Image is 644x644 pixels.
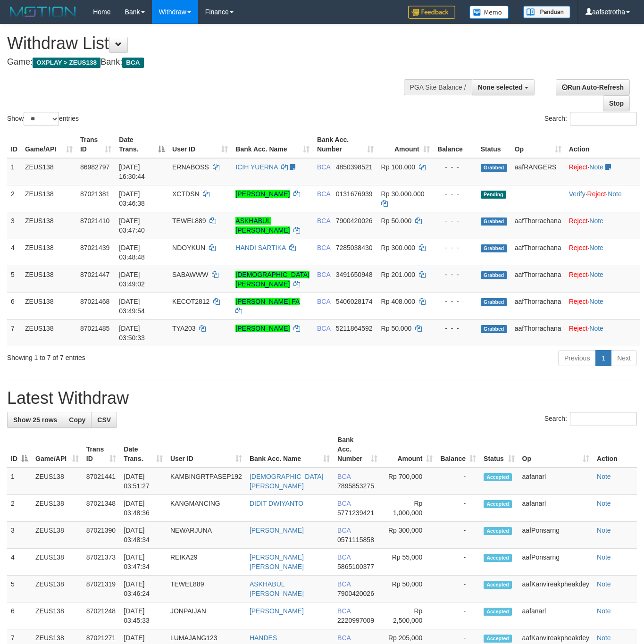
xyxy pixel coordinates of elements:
span: Accepted [484,608,512,616]
span: Copy 7900420026 to clipboard [337,590,374,597]
td: · [565,319,640,346]
span: Copy 4850398521 to clipboard [336,163,373,171]
td: 87021319 [83,576,120,602]
span: Pending [481,191,506,199]
div: - - - [437,297,473,306]
td: ZEUS138 [21,239,76,266]
th: Balance [434,131,477,158]
label: Search: [544,412,637,426]
td: aafThorrachana [511,293,565,319]
img: Feedback.jpg [408,6,455,19]
span: NDOYKUN [172,244,205,251]
a: Note [589,163,603,171]
div: PGA Site Balance / [404,79,472,95]
span: Accepted [484,527,512,535]
div: - - - [437,189,473,199]
td: · [565,293,640,319]
td: JONPAIJAN [167,602,246,629]
span: BCA [317,190,330,198]
span: BCA [317,244,330,251]
td: - [436,468,480,495]
td: ZEUS138 [32,549,83,576]
td: 6 [7,602,32,629]
a: Copy [63,412,92,428]
td: 6 [7,293,21,319]
td: ZEUS138 [32,522,83,549]
span: Show 25 rows [13,416,57,424]
a: Note [597,634,611,642]
span: [DATE] 03:46:38 [119,190,145,207]
th: User ID: activate to sort column ascending [167,431,246,468]
a: Verify [569,190,585,198]
div: - - - [437,243,473,252]
th: Op: activate to sort column ascending [511,131,565,158]
td: ZEUS138 [21,158,76,185]
td: 4 [7,549,32,576]
td: 7 [7,319,21,346]
th: Status [477,131,511,158]
a: Note [589,217,603,225]
td: ZEUS138 [21,185,76,212]
td: 87021441 [83,468,120,495]
a: ASKHABUL [PERSON_NAME] [250,580,304,597]
td: 5 [7,266,21,293]
span: Grabbed [481,244,507,252]
a: Note [589,244,603,251]
span: XCTDSN [172,190,200,198]
td: · [565,212,640,239]
span: None selected [478,84,523,91]
td: Rp 55,000 [381,549,436,576]
span: Copy 5865100377 to clipboard [337,563,374,570]
span: 87021410 [80,217,109,225]
span: Copy 7900420026 to clipboard [336,217,373,225]
span: [DATE] 03:48:48 [119,244,145,261]
td: 1 [7,468,32,495]
span: 87021381 [80,190,109,198]
a: ASKHABUL [PERSON_NAME] [235,217,290,234]
span: BCA [337,527,351,534]
a: Note [597,527,611,534]
span: Rp 408.000 [381,298,415,305]
span: [DATE] 03:50:33 [119,325,145,342]
td: · [565,239,640,266]
span: Copy 5211864592 to clipboard [336,325,373,332]
a: Previous [558,350,596,366]
div: - - - [437,270,473,279]
div: Showing 1 to 7 of 7 entries [7,349,261,362]
a: Reject [587,190,606,198]
td: Rp 50,000 [381,576,436,602]
td: aafanarl [519,495,593,522]
span: SABAWWW [172,271,208,278]
span: Copy 0571115858 to clipboard [337,536,374,544]
span: Rp 30.000.000 [381,190,425,198]
span: BCA [337,473,351,480]
a: [PERSON_NAME] [235,325,290,332]
td: 87021248 [83,602,120,629]
input: Search: [570,412,637,426]
span: 86982797 [80,163,109,171]
a: 1 [595,350,611,366]
th: Trans ID: activate to sort column ascending [76,131,115,158]
td: ZEUS138 [32,602,83,629]
span: Accepted [484,581,512,589]
a: Reject [569,163,588,171]
img: panduan.png [523,6,570,18]
a: DIDIT DWIYANTO [250,500,303,507]
span: Copy 7285038430 to clipboard [336,244,373,251]
a: Note [597,500,611,507]
span: [DATE] 03:47:40 [119,217,145,234]
td: [DATE] 03:46:24 [120,576,167,602]
div: - - - [437,162,473,172]
span: Rp 300.000 [381,244,415,251]
th: Amount: activate to sort column ascending [381,431,436,468]
span: 87021468 [80,298,109,305]
td: ZEUS138 [32,576,83,602]
td: 87021373 [83,549,120,576]
td: · · [565,185,640,212]
a: CSV [91,412,117,428]
th: Bank Acc. Name: activate to sort column ascending [246,431,334,468]
a: [PERSON_NAME] [250,527,304,534]
th: Op: activate to sort column ascending [519,431,593,468]
th: Game/API: activate to sort column ascending [21,131,76,158]
td: aafPonsarng [519,522,593,549]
